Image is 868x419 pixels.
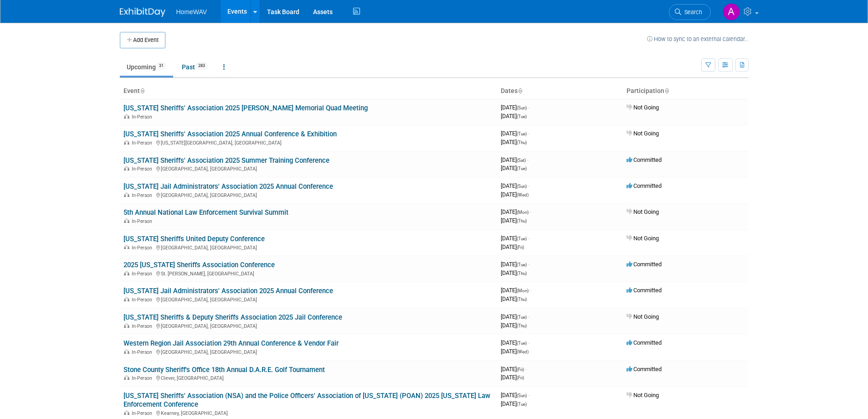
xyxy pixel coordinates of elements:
span: Not Going [627,392,659,398]
span: [DATE] [501,322,527,329]
span: [DATE] [501,156,529,163]
span: (Sun) [517,184,527,189]
span: - [528,261,529,268]
a: 2025 [US_STATE] Sheriffs Association Conference [123,261,275,269]
span: Not Going [627,130,659,137]
span: [DATE] [501,400,527,407]
span: In-Person [132,349,155,355]
a: Upcoming31 [120,58,173,76]
span: (Thu) [517,140,527,145]
img: In-Person Event [124,297,129,301]
span: (Fri) [517,245,524,250]
span: In-Person [132,114,155,120]
span: [DATE] [501,339,529,346]
span: In-Person [132,375,155,381]
img: In-Person Event [124,410,129,415]
div: [GEOGRAPHIC_DATA], [GEOGRAPHIC_DATA] [123,295,493,303]
span: (Tue) [517,402,527,407]
button: Add Event [120,32,165,48]
span: Not Going [627,313,659,320]
span: (Mon) [517,288,529,293]
div: [GEOGRAPHIC_DATA], [GEOGRAPHIC_DATA] [123,165,493,172]
span: [DATE] [501,104,529,111]
img: In-Person Event [124,192,129,197]
span: (Fri) [517,367,524,372]
img: Amanda Jasper [723,3,740,21]
a: Past283 [175,58,215,76]
span: In-Person [132,140,155,146]
span: (Fri) [517,375,524,380]
span: (Sat) [517,158,526,163]
span: (Tue) [517,236,527,241]
div: [GEOGRAPHIC_DATA], [GEOGRAPHIC_DATA] [123,191,493,198]
a: Western Region Jail Association 29th Annual Conference & Vendor Fair [123,339,339,347]
span: (Wed) [517,192,529,197]
img: In-Person Event [124,271,129,275]
span: In-Person [132,192,155,198]
span: - [530,287,531,294]
span: HomeWAV [176,8,207,16]
span: In-Person [132,297,155,303]
th: Participation [623,83,749,99]
span: [DATE] [501,261,529,268]
span: [DATE] [501,374,524,381]
span: In-Person [132,410,155,416]
span: In-Person [132,245,155,251]
span: (Tue) [517,166,527,171]
span: [DATE] [501,348,529,355]
span: (Tue) [517,341,527,346]
span: (Thu) [517,271,527,276]
a: Sort by Event Name [140,87,144,94]
span: [DATE] [501,269,527,276]
th: Event [120,83,497,99]
th: Dates [497,83,623,99]
span: (Tue) [517,315,527,320]
a: [US_STATE] Sheriffs' Association 2025 Annual Conference & Exhibition [123,130,337,138]
span: - [525,366,527,372]
span: - [530,208,531,215]
div: St. [PERSON_NAME], [GEOGRAPHIC_DATA] [123,269,493,277]
span: (Tue) [517,114,527,119]
span: Committed [627,156,662,163]
span: (Mon) [517,210,529,215]
div: [GEOGRAPHIC_DATA], [GEOGRAPHIC_DATA] [123,348,493,355]
span: (Sun) [517,393,527,398]
a: Sort by Participation Type [664,87,669,94]
span: [DATE] [501,392,529,398]
a: How to sync to an external calendar... [647,36,749,42]
img: In-Person Event [124,114,129,119]
span: - [528,392,529,398]
span: [DATE] [501,295,527,302]
img: In-Person Event [124,166,129,171]
span: In-Person [132,323,155,329]
span: - [528,313,529,320]
span: 283 [195,62,208,69]
span: [DATE] [501,243,524,250]
span: [DATE] [501,191,529,198]
img: In-Person Event [124,140,129,145]
span: In-Person [132,271,155,277]
span: - [528,104,529,111]
span: [DATE] [501,130,529,137]
span: Committed [627,366,662,372]
a: [US_STATE] Jail Administrators' Association 2025 Annual Conference [123,182,333,191]
div: [GEOGRAPHIC_DATA], [GEOGRAPHIC_DATA] [123,322,493,329]
a: 5th Annual National Law Enforcement Survival Summit [123,208,288,217]
a: [US_STATE] Sheriffs United Deputy Conference [123,235,265,243]
span: [DATE] [501,113,527,119]
span: Search [681,9,702,16]
span: [DATE] [501,235,529,242]
a: [US_STATE] Jail Administrators' Association 2025 Annual Conference [123,287,333,295]
a: [US_STATE] Sheriffs' Association 2025 [PERSON_NAME] Memorial Quad Meeting [123,104,368,112]
div: [US_STATE][GEOGRAPHIC_DATA], [GEOGRAPHIC_DATA] [123,139,493,146]
img: In-Person Event [124,218,129,223]
span: 31 [156,62,166,69]
span: Committed [627,261,662,268]
span: - [528,235,529,242]
img: In-Person Event [124,245,129,249]
img: ExhibitDay [120,8,165,17]
span: [DATE] [501,313,529,320]
a: Stone County Sheriff's Office 18th Annual D.A.R.E. Golf Tournament [123,366,325,374]
span: [DATE] [501,139,527,145]
span: (Sun) [517,105,527,110]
